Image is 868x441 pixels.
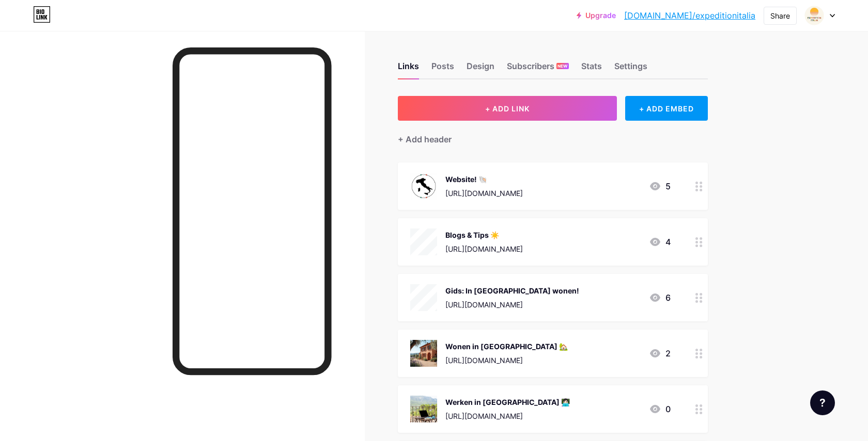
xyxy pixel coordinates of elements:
img: Wonen in Italië 🏡 [410,340,437,367]
div: Wonen in [GEOGRAPHIC_DATA] 🏡 [445,341,568,352]
div: 4 [649,236,671,248]
a: Upgrade [577,11,616,20]
span: + ADD LINK [485,104,530,113]
img: Expedition Italia [804,6,824,25]
div: 6 [649,291,671,304]
div: [URL][DOMAIN_NAME] [445,243,523,254]
div: [URL][DOMAIN_NAME] [445,355,568,366]
div: Stats [581,60,602,78]
div: Gids: In [GEOGRAPHIC_DATA] wonen! [445,285,579,296]
div: + ADD EMBED [625,96,707,121]
div: Werken in [GEOGRAPHIC_DATA] 👩🏻‍💻 [445,397,570,407]
div: + Add header [398,133,452,145]
div: Subscribers [507,60,569,78]
div: [URL][DOMAIN_NAME] [445,411,570,421]
a: [DOMAIN_NAME]/expeditionitalia [624,9,755,22]
div: Posts [431,60,454,78]
div: [URL][DOMAIN_NAME] [445,188,523,199]
button: + ADD LINK [398,96,617,121]
div: Design [467,60,494,78]
div: Settings [614,60,647,78]
img: Website! 🐚 [410,173,437,200]
div: 5 [649,180,671,192]
span: NEW [557,63,567,69]
div: Share [770,10,790,21]
div: 0 [649,403,671,415]
div: [URL][DOMAIN_NAME] [445,299,579,310]
div: 2 [649,347,671,360]
img: Werken in Italië 👩🏻‍💻 [410,396,437,422]
div: Blogs & Tips ☀️ [445,230,523,240]
div: Website! 🐚 [445,174,523,185]
div: Links [398,60,419,78]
